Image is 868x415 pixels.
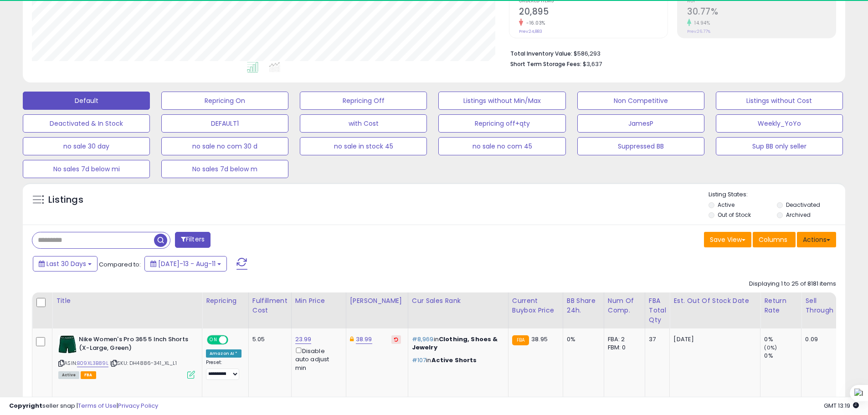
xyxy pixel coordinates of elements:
[764,352,801,360] div: 0%
[295,296,342,306] div: Min Price
[300,137,427,155] button: no sale in stock 45
[510,50,572,57] b: Total Inventory Value:
[23,92,150,110] button: Default
[577,137,704,155] button: Suppressed BB
[797,232,836,247] button: Actions
[206,359,241,380] div: Preset:
[48,194,83,206] h5: Listings
[33,256,98,272] button: Last 30 Days
[295,335,312,344] a: 23.99
[704,232,751,247] button: Save View
[412,335,501,352] p: in
[583,60,602,68] span: $3,637
[512,296,559,315] div: Current Buybox Price
[412,335,434,343] span: #8,969
[438,114,565,133] button: Repricing off+qty
[608,343,638,352] div: FBM: 0
[412,356,501,364] p: in
[350,296,404,306] div: [PERSON_NAME]
[99,260,141,269] span: Compared to:
[206,349,241,358] div: Amazon AI *
[46,259,86,268] span: Last 30 Days
[673,296,756,306] div: Est. Out Of Stock Date
[519,6,668,19] h2: 20,895
[577,114,704,133] button: JamesP
[567,335,597,343] div: 0%
[175,232,211,248] button: Filters
[438,92,565,110] button: Listings without Min/Max
[718,201,734,209] label: Active
[577,92,704,110] button: Non Competitive
[431,356,477,364] span: Active Shorts
[510,47,829,58] li: $586,293
[786,211,811,219] label: Archived
[512,335,529,345] small: FBA
[161,137,288,155] button: no sale no com 30 d
[805,296,835,315] div: Sell Through
[691,20,710,26] small: 14.94%
[786,201,820,209] label: Deactivated
[716,137,843,155] button: Sup BB only seller
[9,401,42,410] strong: Copyright
[300,92,427,110] button: Repricing Off
[438,137,565,155] button: no sale no com 45
[161,160,288,178] button: No sales 7d below m
[206,296,245,306] div: Repricing
[687,29,710,34] small: Prev: 26.77%
[718,211,751,219] label: Out of Stock
[58,335,77,354] img: 31IXa1BPeCL._SL40_.jpg
[79,335,190,354] b: Nike Women's Pro 365 5 Inch Shorts (X-Large, Green)
[295,346,339,372] div: Disable auto adjust min
[716,92,843,110] button: Listings without Cost
[567,296,600,315] div: BB Share 24h.
[77,359,108,367] a: B09XL3B89L
[9,402,158,410] div: seller snap | |
[56,296,198,306] div: Title
[208,336,219,344] span: ON
[227,336,241,344] span: OFF
[356,335,372,344] a: 38.99
[531,335,548,343] span: 38.95
[412,296,504,306] div: Cur Sales Rank
[764,296,797,315] div: Return Rate
[78,401,117,410] a: Terms of Use
[523,20,545,26] small: -16.03%
[252,335,284,343] div: 5.05
[764,335,801,343] div: 0%
[824,401,859,410] span: 2025-09-11 13:19 GMT
[118,401,158,410] a: Privacy Policy
[300,114,427,133] button: with Cost
[608,335,638,343] div: FBA: 2
[23,114,150,133] button: Deactivated & In Stock
[158,259,216,268] span: [DATE]-13 - Aug-11
[759,235,787,244] span: Columns
[749,280,836,288] div: Displaying 1 to 25 of 8181 items
[687,6,836,19] h2: 30.77%
[649,335,663,343] div: 37
[412,335,498,352] span: Clothing, Shoes & Jewelry
[510,60,581,68] b: Short Term Storage Fees:
[709,190,845,199] p: Listing States:
[161,92,288,110] button: Repricing On
[608,296,641,315] div: Num of Comp.
[673,335,753,343] p: [DATE]
[161,114,288,133] button: DEFAULT1
[412,356,426,364] span: #107
[23,137,150,155] button: no sale 30 day
[110,359,177,367] span: | SKU: DH4886-341_XL_L1
[805,335,832,343] div: 0.09
[58,335,195,378] div: ASIN:
[519,29,542,34] small: Prev: 24,883
[252,296,288,315] div: Fulfillment Cost
[58,371,79,379] span: All listings currently available for purchase on Amazon
[23,160,150,178] button: No sales 7d below mi
[144,256,227,272] button: [DATE]-13 - Aug-11
[764,344,777,351] small: (0%)
[81,371,96,379] span: FBA
[716,114,843,133] button: Weekly_YoYo
[753,232,796,247] button: Columns
[649,296,666,325] div: FBA Total Qty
